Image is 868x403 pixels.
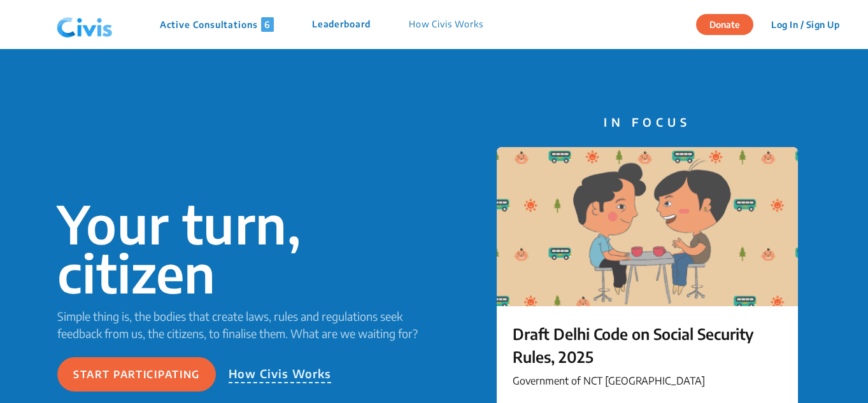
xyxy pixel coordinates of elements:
p: Your turn, citizen [57,199,434,297]
p: IN FOCUS [497,113,798,131]
button: Donate [696,14,753,35]
p: How Civis Works [229,365,332,383]
p: Government of NCT [GEOGRAPHIC_DATA] [513,373,782,388]
button: Log In / Sign Up [763,15,848,34]
img: navlogo.png [52,6,118,44]
p: Active Consultations [160,17,274,32]
a: Donate [696,17,763,30]
button: Start participating [57,357,216,392]
p: Draft Delhi Code on Social Security Rules, 2025 [513,322,782,368]
span: 6 [261,17,274,32]
p: Simple thing is, the bodies that create laws, rules and regulations seek feedback from us, the ci... [57,308,434,342]
p: Leaderboard [312,17,371,32]
p: How Civis Works [409,17,483,32]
